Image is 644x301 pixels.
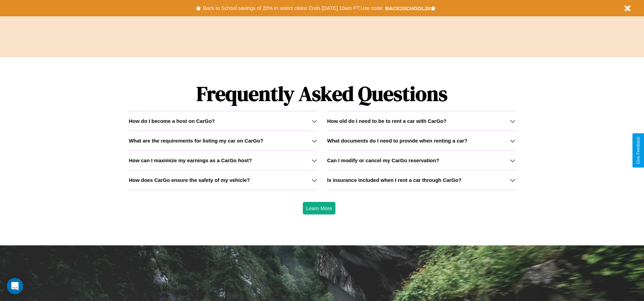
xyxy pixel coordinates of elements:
[129,76,515,111] h1: Frequently Asked Questions
[327,177,462,183] h3: Is insurance included when I rent a car through CarGo?
[129,138,263,144] h3: What are the requirements for listing my car on CarGo?
[385,5,430,11] b: BACK2SCHOOL20
[129,118,215,124] h3: How do I become a host on CarGo?
[303,202,336,214] button: Learn More
[327,118,447,124] h3: How old do I need to be to rent a car with CarGo?
[636,137,641,164] div: Give Feedback
[327,157,439,163] h3: Can I modify or cancel my CarGo reservation?
[201,3,385,13] button: Back to School savings of 20% in select cities! Ends [DATE] 10am PT.Use code:
[129,177,250,183] h3: How does CarGo ensure the safety of my vehicle?
[129,157,252,163] h3: How can I maximize my earnings as a CarGo host?
[7,278,23,294] div: Open Intercom Messenger
[327,138,467,144] h3: What documents do I need to provide when renting a car?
